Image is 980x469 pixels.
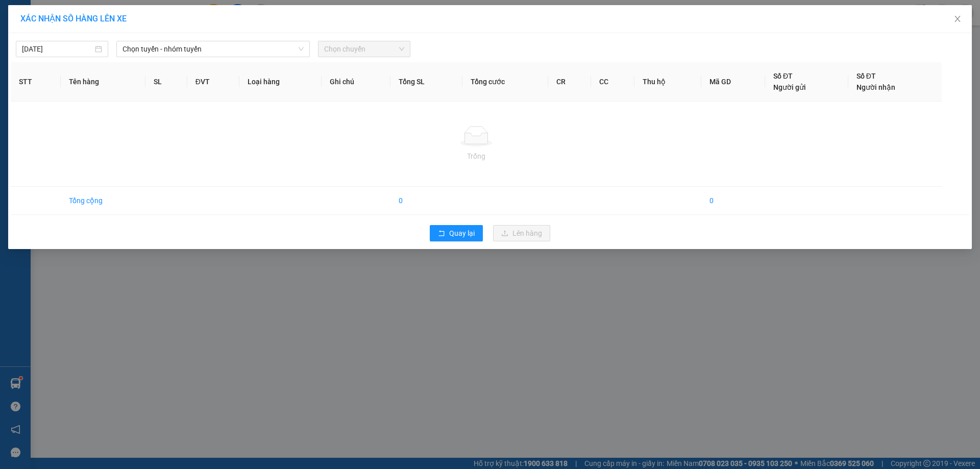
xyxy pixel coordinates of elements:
td: 0 [390,187,462,215]
th: Ghi chú [322,62,391,102]
th: Thu hộ [634,62,701,102]
input: 14/09/2025 [22,43,93,55]
td: Tổng cộng [61,187,145,215]
th: Loại hàng [239,62,322,102]
span: environment [70,57,78,64]
li: VP Gò Vấp [5,43,70,55]
b: 148/31 [PERSON_NAME], P6, Q Gò Vấp [5,56,61,87]
span: XÁC NHẬN SỐ HÀNG LÊN XE [20,14,127,23]
span: Số ĐT [773,72,793,80]
button: Close [943,5,972,34]
span: Người gửi [773,83,806,91]
span: close [953,15,962,23]
img: logo.jpg [5,5,41,41]
td: 0 [701,187,765,215]
span: rollback [438,230,445,238]
th: Tên hàng [61,62,145,102]
li: Mỹ Loan [5,5,148,24]
th: Mã GD [701,62,765,102]
th: ĐVT [187,62,239,102]
th: STT [11,62,61,102]
li: VP LaGi [70,43,136,55]
span: Quay lại [449,228,475,239]
span: Chọn tuyến - nhóm tuyến [122,41,304,57]
button: uploadLên hàng [493,225,550,241]
button: rollbackQuay lại [430,225,483,241]
b: 33 Bác Ái, P Phước Hội, TX Lagi [70,56,133,76]
span: Chọn chuyến [324,41,404,57]
th: Tổng SL [390,62,462,102]
div: Trống [19,151,934,162]
th: CC [591,62,634,102]
span: environment [5,57,12,64]
span: down [298,46,304,52]
th: SL [145,62,187,102]
span: Người nhận [856,83,895,91]
th: Tổng cước [462,62,548,102]
th: CR [548,62,592,102]
span: Số ĐT [856,72,876,80]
